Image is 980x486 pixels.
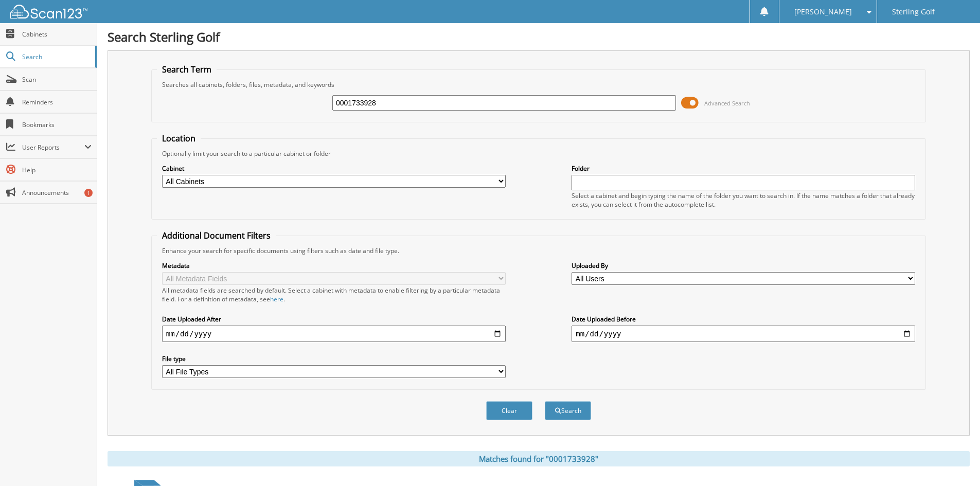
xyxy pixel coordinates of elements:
[157,230,276,241] legend: Additional Document Filters
[22,52,90,61] span: Search
[22,120,92,129] span: Bookmarks
[108,451,970,466] div: Matches found for "0001733928"
[162,326,506,342] input: start
[157,133,201,144] legend: Location
[545,401,591,420] button: Search
[572,164,915,173] label: Folder
[270,295,283,303] a: here
[572,191,915,209] div: Select a cabinet and begin typing the name of the folder you want to search in. If the name match...
[794,9,852,15] span: [PERSON_NAME]
[22,75,92,84] span: Scan
[572,315,915,323] label: Date Uploaded Before
[22,188,92,197] span: Announcements
[108,28,970,45] h1: Search Sterling Golf
[704,99,750,107] span: Advanced Search
[22,30,92,39] span: Cabinets
[22,166,92,174] span: Help
[162,286,506,303] div: All metadata fields are searched by default. Select a cabinet with metadata to enable filtering b...
[22,143,84,152] span: User Reports
[157,80,920,89] div: Searches all cabinets, folders, files, metadata, and keywords
[486,401,532,420] button: Clear
[157,246,920,255] div: Enhance your search for specific documents using filters such as date and file type.
[162,261,506,270] label: Metadata
[162,315,506,323] label: Date Uploaded After
[84,189,93,197] div: 1
[162,164,506,173] label: Cabinet
[572,326,915,342] input: end
[10,5,87,19] img: scan123-logo-white.svg
[162,354,506,363] label: File type
[157,64,217,75] legend: Search Term
[572,261,915,270] label: Uploaded By
[892,9,935,15] span: Sterling Golf
[157,149,920,158] div: Optionally limit your search to a particular cabinet or folder
[22,98,92,106] span: Reminders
